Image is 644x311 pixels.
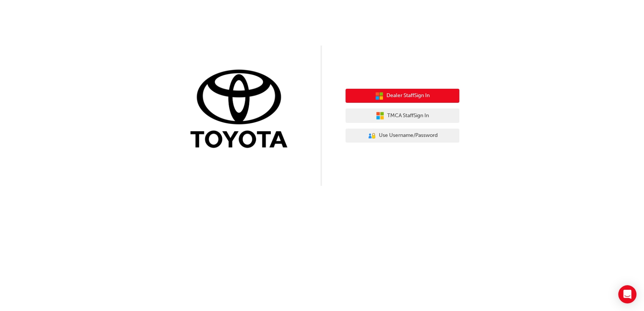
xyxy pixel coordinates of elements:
[387,112,429,120] span: TMCA Staff Sign In
[346,89,459,103] button: Dealer StaffSign In
[346,129,459,143] button: Use Username/Password
[386,91,430,100] span: Dealer Staff Sign In
[185,68,298,152] img: Trak
[379,131,438,140] span: Use Username/Password
[618,285,636,303] div: Open Intercom Messenger
[346,108,459,123] button: TMCA StaffSign In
